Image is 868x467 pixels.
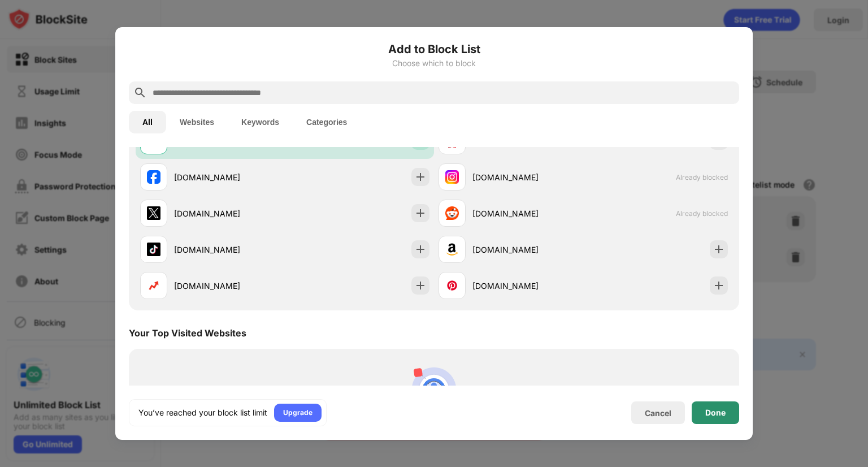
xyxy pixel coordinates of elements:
[133,86,147,100] img: search.svg
[138,407,267,418] div: You’ve reached your block list limit
[293,111,361,133] button: Categories
[445,206,459,220] img: favicons
[705,408,726,417] div: Done
[129,327,246,339] div: Your Top Visited Websites
[174,244,285,256] div: [DOMAIN_NAME]
[472,171,583,183] div: [DOMAIN_NAME]
[147,206,160,220] img: favicons
[676,173,728,181] span: Already blocked
[147,243,160,256] img: favicons
[129,59,739,68] div: Choose which to block
[676,209,728,218] span: Already blocked
[174,280,285,292] div: [DOMAIN_NAME]
[472,207,583,219] div: [DOMAIN_NAME]
[129,41,739,58] h6: Add to Block List
[445,170,459,184] img: favicons
[166,111,228,133] button: Websites
[228,111,293,133] button: Keywords
[445,243,459,256] img: favicons
[147,170,160,184] img: favicons
[472,244,583,256] div: [DOMAIN_NAME]
[445,279,459,292] img: favicons
[174,171,285,183] div: [DOMAIN_NAME]
[407,362,461,417] img: personal-suggestions.svg
[129,111,166,133] button: All
[472,280,583,292] div: [DOMAIN_NAME]
[283,407,313,418] div: Upgrade
[174,207,285,219] div: [DOMAIN_NAME]
[645,408,671,418] div: Cancel
[147,279,160,292] img: favicons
